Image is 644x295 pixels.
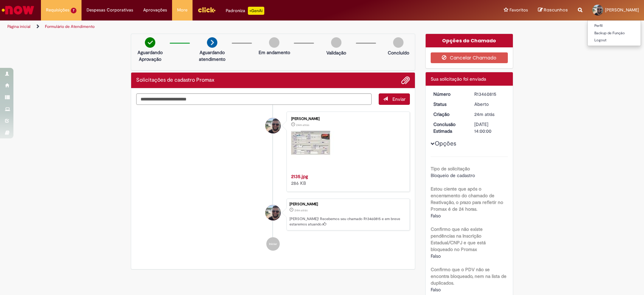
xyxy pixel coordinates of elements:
[588,37,641,44] a: Logout
[291,173,403,186] div: 286 KB
[431,266,506,286] b: Confirmo que o PDV não se encontra bloqueado, nem na lista de duplicados.
[431,287,441,293] span: Falso
[296,123,309,127] span: 24m atrás
[538,7,568,13] a: Rascunhos
[226,7,264,15] div: Padroniza
[136,93,372,105] textarea: Digite sua mensagem aqui...
[474,101,505,108] div: Aberto
[428,101,470,108] dt: Status
[431,213,441,219] span: Falso
[291,117,403,121] div: [PERSON_NAME]
[143,7,167,13] span: Aprovações
[588,22,641,30] a: Perfil
[136,105,410,258] ul: Histórico de tíquete
[177,7,187,13] span: More
[331,37,341,48] img: img-circle-grey.png
[474,91,505,97] div: R13460815
[426,34,513,47] div: Opções do Chamado
[431,166,470,172] b: Tipo de solicitação
[1,3,35,17] img: ServiceNow
[291,173,308,179] a: 2135.jpg
[431,253,441,259] span: Falso
[294,208,308,212] span: 24m atrás
[431,186,503,212] b: Estou ciente que após o encerramento do chamado de Reativação, o prazo para refletir no Promax é ...
[509,7,528,13] span: Favoritos
[392,96,406,102] span: Enviar
[198,5,216,15] img: click_logo_yellow_360x200.png
[5,20,424,33] ul: Trilhas de página
[474,111,505,118] div: 29/08/2025 08:42:36
[265,205,281,220] div: Renato Abatti
[431,52,508,63] button: Cancelar Chamado
[431,76,486,82] span: Sua solicitação foi enviada
[326,49,346,56] p: Validação
[46,7,69,13] span: Requisições
[7,24,31,29] a: Página inicial
[207,37,217,48] img: arrow-next.png
[136,77,214,83] h2: Solicitações de cadastro Promax Histórico de tíquete
[428,121,470,134] dt: Conclusão Estimada
[401,76,410,85] button: Adicionar anexos
[379,93,410,105] button: Enviar
[428,91,470,97] dt: Número
[294,208,308,212] time: 29/08/2025 08:42:36
[87,7,133,13] span: Despesas Corporativas
[248,7,264,15] p: +GenAi
[431,172,475,178] span: Bloqueio de cadastro
[196,49,228,62] p: Aguardando atendimento
[145,37,155,48] img: check-circle-green.png
[259,49,290,56] p: Em andamento
[71,8,76,13] span: 7
[289,202,406,206] div: [PERSON_NAME]
[474,111,494,117] span: 24m atrás
[474,121,505,134] div: [DATE] 14:00:00
[544,7,568,13] span: Rascunhos
[269,37,279,48] img: img-circle-grey.png
[134,49,166,62] p: Aguardando Aprovação
[45,24,95,29] a: Formulário de Atendimento
[265,118,281,133] div: Renato Abatti
[388,49,409,56] p: Concluído
[428,111,470,118] dt: Criação
[588,30,641,37] a: Backup de Função
[289,216,406,227] p: [PERSON_NAME]! Recebemos seu chamado R13460815 e em breve estaremos atuando.
[474,111,494,117] time: 29/08/2025 08:42:36
[605,7,639,13] span: [PERSON_NAME]
[431,226,486,252] b: Confirmo que não existe pendências na Inscrição Estadual/CNPJ e que está bloqueado no Promax
[136,199,410,231] li: Renato Abatti
[393,37,404,48] img: img-circle-grey.png
[296,123,309,127] time: 29/08/2025 08:42:33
